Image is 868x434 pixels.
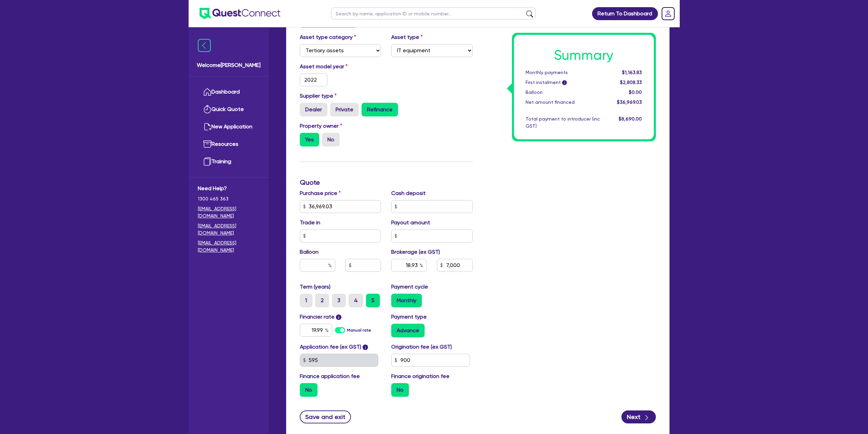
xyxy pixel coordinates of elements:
[300,133,319,146] label: Yes
[198,153,260,170] a: Training
[622,70,642,75] span: $1,163.83
[520,69,605,76] div: Monthly payments
[391,383,409,397] label: No
[336,314,341,320] span: i
[592,7,658,20] a: Return To Dashboard
[203,140,211,148] img: resources
[391,33,423,41] label: Asset type
[300,189,341,197] label: Purchase price
[349,294,363,307] label: 4
[391,283,428,291] label: Payment cycle
[198,136,260,153] a: Resources
[300,294,312,307] label: 1
[322,133,340,146] label: No
[198,184,260,193] span: Need Help?
[197,61,261,69] span: Welcome [PERSON_NAME]
[198,195,260,202] span: 1300 465 363
[526,47,642,64] h1: Summary
[198,205,260,220] a: [EMAIL_ADDRESS][DOMAIN_NAME]
[300,33,356,41] label: Asset type category
[629,89,642,95] span: $0.00
[330,103,359,116] label: Private
[331,8,536,19] input: Search by name, application ID or mobile number...
[200,8,280,19] img: quest-connect-logo-blue
[366,294,380,307] label: 5
[198,39,211,52] img: icon-menu-close
[300,383,318,397] label: No
[332,294,346,307] label: 3
[300,372,360,380] label: Finance application fee
[619,116,642,122] span: $8,690.00
[300,313,342,321] label: Financier rate
[300,248,319,256] label: Balloon
[198,83,260,101] a: Dashboard
[300,178,473,186] h3: Quote
[300,103,327,116] label: Dealer
[562,81,567,85] span: i
[520,79,605,86] div: First instalment
[391,189,426,197] label: Cash deposit
[315,294,329,307] label: 2
[300,283,330,291] label: Term (years)
[347,327,371,333] label: Manual rate
[391,294,422,307] label: Monthly
[198,222,260,237] a: [EMAIL_ADDRESS][DOMAIN_NAME]
[198,101,260,118] a: Quick Quote
[659,5,677,23] a: Dropdown toggle
[621,410,656,423] button: Next
[391,372,450,380] label: Finance origination fee
[203,157,211,166] img: training
[295,62,386,71] label: Asset model year
[391,248,440,256] label: Brokerage (ex GST)
[363,345,368,350] span: i
[300,92,337,100] label: Supplier type
[300,343,361,351] label: Application fee (ex GST)
[300,122,342,130] label: Property owner
[391,219,430,227] label: Payout amount
[198,118,260,136] a: New Application
[203,123,211,131] img: new-application
[391,324,425,337] label: Advance
[391,343,452,351] label: Origination fee (ex GST)
[391,313,427,321] label: Payment type
[520,99,605,106] div: Net amount financed
[300,410,351,423] button: Save and exit
[520,89,605,96] div: Balloon
[617,99,642,105] span: $36,969.03
[203,105,211,113] img: quick-quote
[620,80,642,85] span: $2,808.33
[300,219,320,227] label: Trade in
[362,103,398,116] label: Refinance
[198,239,260,254] a: [EMAIL_ADDRESS][DOMAIN_NAME]
[520,115,605,130] div: Total payment to introducer (inc GST)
